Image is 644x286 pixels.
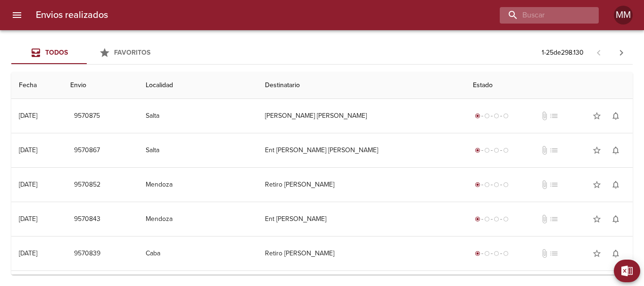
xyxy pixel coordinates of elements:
span: star_border [592,249,602,258]
span: notifications_none [611,111,620,121]
span: notifications_none [611,180,620,189]
span: No tiene documentos adjuntos [540,214,549,224]
td: Salta [138,99,257,133]
span: 9570843 [74,213,100,225]
span: 9570875 [74,110,100,122]
button: Activar notificaciones [606,244,625,263]
button: menu [6,4,28,26]
span: notifications_none [611,214,620,224]
button: 9570867 [70,142,104,159]
span: star_border [592,180,602,189]
span: radio_button_checked [475,182,480,188]
span: radio_button_unchecked [494,182,499,188]
span: No tiene pedido asociado [549,146,559,155]
span: Pagina siguiente [610,41,633,64]
span: radio_button_checked [475,147,480,153]
div: Generado [473,146,511,155]
span: radio_button_unchecked [484,147,490,153]
td: Salta [138,133,257,167]
button: Activar notificaciones [606,175,625,194]
span: radio_button_unchecked [484,113,490,119]
span: radio_button_checked [475,251,480,256]
td: Mendoza [138,168,257,202]
span: star_border [592,214,602,224]
div: Generado [473,180,511,189]
span: radio_button_unchecked [503,147,509,153]
span: 9570852 [74,179,100,191]
span: radio_button_unchecked [484,251,490,256]
span: radio_button_unchecked [494,216,499,222]
span: No tiene documentos adjuntos [540,180,549,189]
button: Agregar a favoritos [587,210,606,229]
span: notifications_none [611,249,620,258]
span: Todos [45,49,68,57]
td: Retiro [PERSON_NAME] [257,168,465,202]
span: radio_button_unchecked [494,113,499,119]
span: No tiene pedido asociado [549,214,559,224]
div: Abrir información de usuario [614,6,633,25]
div: Tabs Envios [11,41,162,64]
td: Caba [138,237,257,270]
span: 9570867 [74,145,100,156]
span: radio_button_unchecked [503,182,509,188]
td: Ent [PERSON_NAME] [PERSON_NAME] [257,133,465,167]
span: radio_button_unchecked [494,251,499,256]
p: 1 - 25 de 298.130 [542,48,584,57]
h6: Envios realizados [36,8,108,23]
span: radio_button_unchecked [494,147,499,153]
button: Activar notificaciones [606,106,625,125]
div: Generado [473,249,511,258]
span: 9570839 [74,248,100,260]
div: Generado [473,214,511,224]
span: radio_button_unchecked [503,251,509,256]
button: Agregar a favoritos [587,244,606,263]
td: Mendoza [138,202,257,236]
span: No tiene pedido asociado [549,111,559,121]
button: 9570839 [70,245,104,262]
span: notifications_none [611,146,620,155]
div: [DATE] [19,180,37,188]
th: Envio [63,72,138,99]
button: Agregar a favoritos [587,175,606,194]
span: radio_button_checked [475,216,480,222]
span: star_border [592,111,602,121]
button: 9570875 [70,107,104,125]
span: radio_button_unchecked [484,182,490,188]
span: No tiene pedido asociado [549,249,559,258]
div: Generado [473,111,511,121]
button: Activar notificaciones [606,210,625,229]
button: Agregar a favoritos [587,106,606,125]
span: radio_button_unchecked [484,216,490,222]
div: [DATE] [19,146,37,154]
span: No tiene documentos adjuntos [540,111,549,121]
div: [DATE] [19,215,37,223]
th: Estado [465,72,633,99]
button: 9570852 [70,176,104,194]
span: radio_button_checked [475,113,480,119]
td: Retiro [PERSON_NAME] [257,237,465,270]
span: radio_button_unchecked [503,113,509,119]
span: No tiene documentos adjuntos [540,249,549,258]
span: No tiene pedido asociado [549,180,559,189]
button: Exportar Excel [614,260,640,282]
span: radio_button_unchecked [503,216,509,222]
input: buscar [500,7,583,24]
th: Fecha [11,72,63,99]
th: Localidad [138,72,257,99]
div: [DATE] [19,112,37,120]
td: [PERSON_NAME] [PERSON_NAME] [257,99,465,133]
span: Pagina anterior [587,48,610,57]
td: Ent [PERSON_NAME] [257,202,465,236]
div: [DATE] [19,249,37,257]
span: No tiene documentos adjuntos [540,146,549,155]
th: Destinatario [257,72,465,99]
button: Activar notificaciones [606,141,625,160]
button: Agregar a favoritos [587,141,606,160]
span: star_border [592,146,602,155]
div: MM [614,6,633,25]
button: 9570843 [70,211,104,228]
span: Favoritos [114,49,150,57]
